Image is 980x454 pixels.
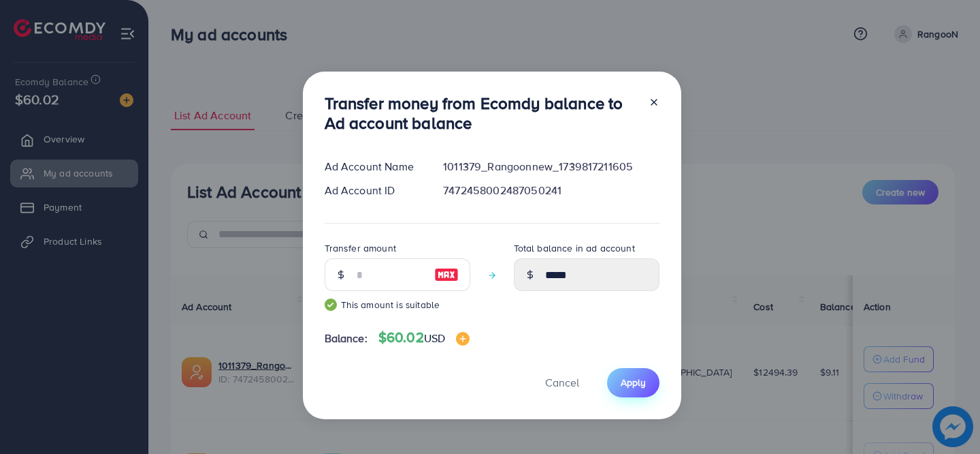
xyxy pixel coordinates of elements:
small: This amount is suitable [325,298,470,312]
span: Cancel [545,375,579,390]
div: 7472458002487050241 [432,183,670,198]
button: Cancel [528,368,596,397]
span: USD [424,331,445,346]
label: Transfer amount [325,241,396,255]
h3: Transfer money from Ecomdy balance to Ad account balance [325,93,638,133]
span: Balance: [325,331,367,346]
img: image [434,267,459,283]
span: Apply [621,376,646,389]
img: guide [325,299,337,311]
label: Total balance in ad account [514,241,635,255]
img: image [456,332,470,346]
button: Apply [607,368,659,397]
div: Ad Account ID [314,183,433,198]
div: 1011379_Rangoonnew_1739817211605 [432,159,670,175]
div: Ad Account Name [314,159,433,175]
h4: $60.02 [378,329,470,346]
